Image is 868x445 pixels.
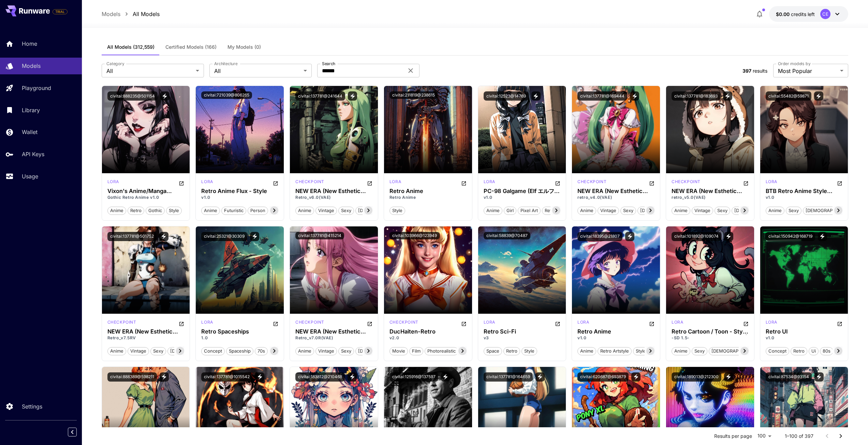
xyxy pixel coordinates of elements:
button: View trigger words [159,232,168,241]
button: [DEMOGRAPHIC_DATA] [355,206,410,215]
label: Category [106,61,124,66]
div: SD 1.5 [201,319,213,327]
div: SD 1.5 [107,319,136,327]
button: anime [107,206,126,215]
button: style [633,346,649,355]
button: Open in CivitAI [743,319,749,327]
button: sexy [692,346,707,355]
p: checkpoint [672,179,701,185]
span: $0.00 [776,11,791,17]
span: TRIAL [53,9,67,14]
span: [DEMOGRAPHIC_DATA] [356,207,410,214]
span: [DEMOGRAPHIC_DATA] [709,348,763,355]
p: lora [766,179,777,185]
p: Library [22,106,40,114]
button: person [248,206,268,215]
span: sexy [786,207,801,214]
span: anime [766,207,784,214]
button: anime [295,346,314,355]
span: 80s [820,348,833,355]
label: Search [322,61,335,66]
p: lora [577,319,589,325]
span: photorealistic [425,348,458,355]
button: movie [389,346,408,355]
p: retro_v5.0(VAE) [672,194,749,201]
button: style [521,346,537,355]
button: 80s [820,346,833,355]
span: results [753,68,767,74]
div: Retro Cartoon / Toon - Style - | Illustrious XL | PONY XL | SD 1.5 | - COMMISSION by YeiyeiArt [672,328,749,335]
p: v1.0 [484,194,561,201]
button: civitai:58839@70487 [484,232,530,239]
button: View trigger words [724,232,733,241]
div: Retro Anime Flux - Style [201,188,278,194]
span: sexy [621,207,636,214]
div: Retro Sci-Fi [484,328,561,335]
span: All [106,67,193,75]
p: -SD 1.5- [672,335,749,341]
button: Open in CivitAI [179,179,184,187]
span: [DEMOGRAPHIC_DATA] [638,207,692,214]
span: futuristic [222,207,246,214]
button: Open in CivitAI [649,179,654,187]
div: SD 1.5 [766,179,777,187]
button: sexy [786,206,801,215]
h3: Retro Anime [389,188,467,194]
button: girl [504,206,516,215]
span: anime [296,348,314,355]
button: Open in CivitAI [179,319,184,327]
h3: NEW ERA (New Esthetic Retro Anime) [295,188,372,194]
span: All Models (312,559) [107,44,155,50]
div: SD 1.5 [389,179,401,187]
button: sexy [715,206,730,215]
button: concept [201,346,225,355]
span: vintage [316,207,337,214]
button: style [166,206,182,215]
button: anime [672,206,690,215]
button: 70s [255,346,268,355]
button: civitai:18395@21807 [577,232,622,241]
button: civitai:25321@30309 [201,232,247,241]
button: Open in CivitAI [649,319,654,327]
span: anime [108,348,126,355]
button: Collapse sidebar [68,428,77,436]
span: vintage [128,348,149,355]
h3: PC-98 Galgame (Elf エルフ) Retro Semi-pixel Art Style [484,188,561,194]
button: civitai:87534@93154 [766,372,812,382]
h3: BTB Retro Anime Style [PERSON_NAME] [766,188,843,194]
button: View trigger words [441,372,450,382]
button: [DEMOGRAPHIC_DATA] [355,346,410,355]
p: Settings [22,402,42,411]
button: Open in CivitAI [837,319,842,327]
button: civitai:137781@164659 [484,372,533,382]
button: anime [107,346,126,355]
button: civitai:137781@183693 [672,91,720,101]
p: All Models [133,10,160,18]
p: lora [484,179,495,185]
button: sexy [338,206,354,215]
span: girl [504,207,516,214]
button: civitai:55482@59871 [766,91,811,101]
p: lora [766,319,777,325]
button: sexy [620,206,636,215]
button: spaceship [226,346,253,355]
h3: NEW ERA (New Esthetic Retro Anime) [107,328,185,335]
button: View trigger words [255,372,264,382]
p: lora [201,319,213,325]
span: sexy [339,207,354,214]
div: NEW ERA (New Esthetic Retro Anime) [295,328,372,335]
button: View trigger words [630,91,639,101]
span: sexy [151,348,166,355]
h3: DucHaiten-Retro [389,328,467,335]
button: civitai:620687@693879 [577,372,629,382]
button: Open in CivitAI [555,319,560,327]
div: Pony [107,179,119,187]
div: BTB Retro Anime Style Lora [766,188,843,194]
div: SD 1.5 [295,319,324,327]
button: [DEMOGRAPHIC_DATA] [167,346,222,355]
button: concept [766,346,789,355]
button: civitai:137781@169444 [577,91,627,101]
button: Go to next page [834,429,848,443]
span: space [484,348,502,355]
